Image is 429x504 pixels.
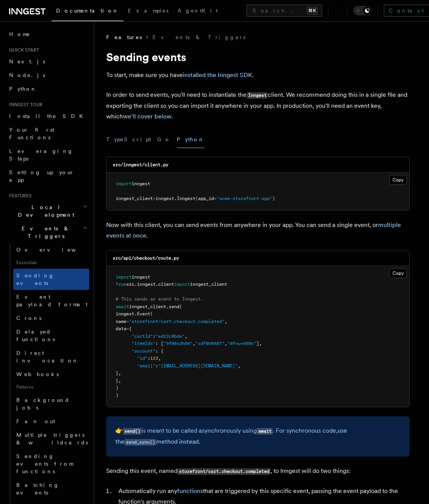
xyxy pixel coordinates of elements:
span: , [225,341,227,346]
span: "sdf098487" [195,341,225,346]
span: ], [256,341,262,346]
span: Inngest [177,196,195,201]
span: , [185,334,187,339]
span: "storefront/cart.checkout.completed" [129,319,225,324]
a: Setting up your app [6,165,89,187]
span: : { [156,348,163,354]
span: : [148,356,150,361]
a: Batching events [13,478,89,499]
kbd: ⌘K [307,7,317,14]
button: Search...⌘K [247,5,322,17]
a: Examples [123,2,173,20]
span: (app_id [195,196,214,201]
span: , [193,341,195,346]
span: "9f08sdh84" [163,341,193,346]
span: Python [9,86,37,92]
span: }, [116,378,121,383]
a: Delayed functions [13,325,89,346]
span: , [225,319,227,324]
span: "ed12c8bde" [156,334,185,339]
code: storefront/cart.checkout.completed [178,468,270,475]
a: installed the Inngest SDK [183,71,252,79]
span: ) [116,393,118,398]
button: Go [157,131,171,148]
a: Sending events [13,269,89,290]
a: Multiple triggers & wildcards [13,428,89,449]
span: Inngest tour [6,102,42,108]
span: = [214,196,217,201]
a: Crons [13,311,89,325]
span: "acme-storefront-app" [217,196,272,201]
span: Fan out [16,418,55,424]
span: data [116,326,126,331]
p: Now with this client, you can send events from anywhere in your app. You can send a single event,... [106,220,410,241]
span: Sending events [16,272,54,286]
a: Overview [13,243,89,257]
span: ( [179,304,182,309]
span: Overview [16,247,94,253]
span: import [116,274,132,280]
a: Direct invocation [13,346,89,367]
span: Events & Triggers [6,225,83,240]
span: Next.js [9,58,45,65]
span: inngest [156,196,174,201]
span: client [158,282,174,287]
span: Batching events [16,482,59,496]
span: inngest. [116,311,137,317]
span: Home [9,30,30,38]
p: In order to send events, you'll need to instantiate the client. We recommend doing this in a sing... [106,90,410,122]
span: = [126,326,129,331]
a: AgentKit [173,2,222,20]
span: }, [116,370,121,376]
span: "email" [137,363,156,369]
span: . [156,282,158,287]
span: "cartId" [132,334,153,339]
a: Home [6,27,89,41]
span: Features [6,193,31,199]
span: Event payload format [16,294,88,307]
span: Setting up your app [9,169,74,183]
span: Direct invocation [16,350,79,364]
span: Crons [16,315,41,321]
span: { [129,326,132,331]
h1: Sending events [106,50,410,64]
a: Python [6,82,89,96]
span: Multiple triggers & wildcards [16,432,88,446]
span: send [169,304,179,309]
span: . [134,282,137,287]
a: Background jobs [13,393,89,414]
span: inngest_client [116,196,153,201]
span: Examples [128,8,168,14]
span: : [153,334,156,339]
p: Sending this event, named , to Inngest will do two things: [106,466,410,477]
a: Webhooks [13,367,89,381]
span: AgentKit [178,8,218,14]
span: , [238,363,240,369]
span: Features [106,33,142,41]
a: Leveraging Steps [6,144,89,165]
span: Quick start [6,47,39,53]
code: src/inngest/client.py [113,162,168,167]
span: "itemIds" [132,341,156,346]
a: functions [177,487,203,495]
span: "account" [132,348,156,354]
p: To start, make sure you have . [106,70,410,80]
p: 👉 is meant to be called asynchronously using . For synchronous code, . [115,425,401,447]
span: : [ [156,341,163,346]
code: send() [123,428,141,435]
span: "0fnun498n" [227,341,256,346]
span: inngest [132,274,150,280]
span: ( [150,311,153,317]
span: ) [272,196,275,201]
span: . [174,196,177,201]
span: import [116,181,132,186]
button: Copy [389,175,407,185]
span: Leveraging Steps [9,148,73,162]
span: Sending events from functions [16,453,73,474]
button: Python [177,131,204,148]
span: = [153,196,156,201]
a: Your first Functions [6,123,89,144]
span: Your first Functions [9,127,54,140]
code: send_sync() [124,439,156,446]
a: Sending events from functions [13,449,89,478]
